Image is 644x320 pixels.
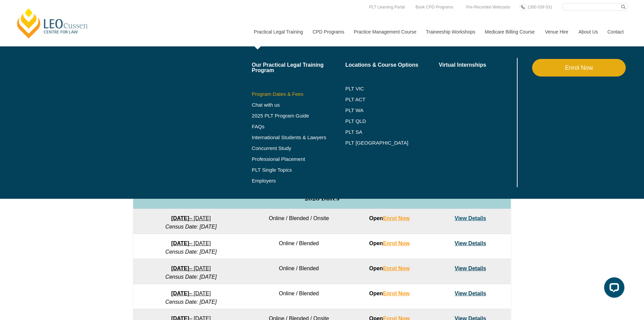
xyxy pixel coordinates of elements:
a: View Details [455,265,486,271]
strong: [DATE] [171,240,189,246]
a: Enrol Now [532,59,626,77]
a: Medicare Billing Course [480,17,540,46]
a: International Students & Lawyers [252,135,345,140]
a: 2025 PLT Program Guide [252,113,329,119]
td: Online / Blended [249,234,349,259]
a: Program Dates & Fees [252,91,345,97]
a: Locations & Course Options [345,62,439,68]
a: Book CPD Programs [414,3,455,11]
a: Enrol Now [383,215,410,221]
a: Employers [252,178,345,184]
a: PLT ACT [345,97,439,102]
a: Enrol Now [383,265,410,271]
iframe: LiveChat chat widget [599,275,627,303]
a: View Details [455,291,486,296]
strong: Open [369,215,410,221]
a: Practice Management Course [349,17,421,46]
a: [DATE]– [DATE] [171,265,211,271]
a: Enrol Now [383,240,410,246]
a: Traineeship Workshops [421,17,480,46]
a: PLT VIC [345,86,439,91]
a: Pre-Recorded Webcasts [464,3,512,11]
a: Chat with us [252,102,345,108]
strong: [DATE] [171,265,189,271]
a: Venue Hire [540,17,573,46]
a: CPD Programs [307,17,349,46]
a: View Details [455,215,486,221]
a: Contact [602,17,629,46]
td: Online / Blended / Onsite [249,209,349,234]
em: Census Date: [DATE] [165,299,217,305]
a: [DATE]– [DATE] [171,215,211,221]
a: About Us [573,17,602,46]
a: Concurrent Study [252,146,345,151]
a: PLT Single Topics [252,167,345,173]
a: PLT QLD [345,119,439,124]
a: Virtual Internships [439,62,516,68]
a: PLT Learning Portal [367,3,407,11]
strong: Open [369,240,410,246]
a: Our Practical Legal Training Program [252,62,345,73]
strong: Open [369,291,410,296]
a: FAQs [252,124,345,129]
strong: [DATE] [171,215,189,221]
em: Census Date: [DATE] [165,224,217,230]
td: Online / Blended [249,284,349,309]
a: [PERSON_NAME] Centre for Law [15,7,90,39]
a: [DATE]– [DATE] [171,291,211,296]
a: 1300 039 031 [526,3,554,11]
a: Professional Placement [252,156,345,162]
a: Practical Legal Training [249,17,308,46]
span: 1300 039 031 [527,5,552,9]
strong: Open [369,265,410,271]
a: [DATE]– [DATE] [171,240,211,246]
em: Census Date: [DATE] [165,274,217,280]
a: PLT [GEOGRAPHIC_DATA] [345,140,439,146]
a: PLT SA [345,129,439,135]
a: PLT WA [345,108,422,113]
td: Online / Blended [249,259,349,284]
a: View Details [455,240,486,246]
a: Enrol Now [383,291,410,296]
strong: [DATE] [171,291,189,296]
em: Census Date: [DATE] [165,249,217,255]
